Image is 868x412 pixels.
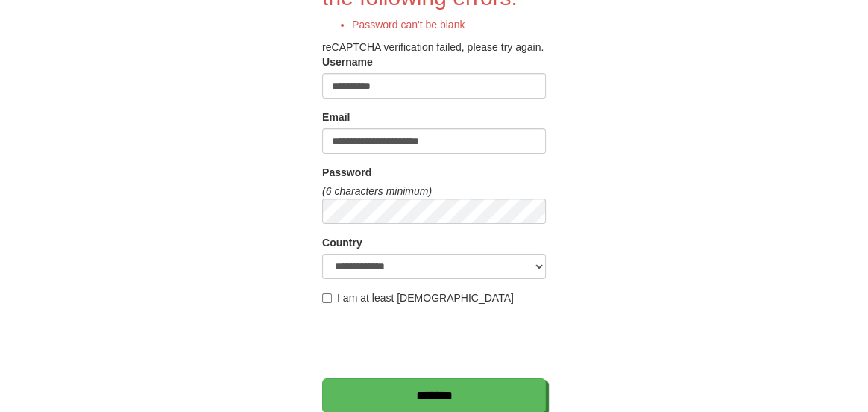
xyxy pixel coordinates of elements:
[322,185,432,197] em: (6 characters minimum)
[322,54,373,69] label: Username
[322,293,332,303] input: I am at least [DEMOGRAPHIC_DATA]
[322,290,514,305] label: I am at least [DEMOGRAPHIC_DATA]
[322,313,549,371] iframe: reCAPTCHA
[322,235,362,250] label: Country
[352,17,546,32] li: Password can't be blank
[322,165,371,180] label: Password
[322,110,350,125] label: Email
